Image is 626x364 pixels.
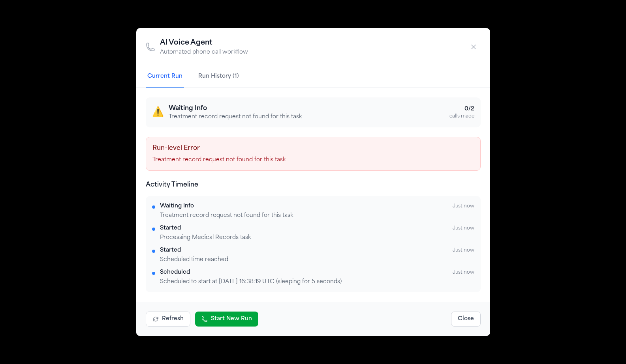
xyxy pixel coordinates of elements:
h4: Run-level Error [152,144,474,153]
span: Just now [453,225,474,231]
div: calls made [449,113,474,119]
div: Scheduled time reached [160,256,474,264]
span: Just now [453,203,474,209]
button: Close [451,312,481,327]
div: 0 / 2 [449,105,474,113]
div: Scheduled to start at [DATE] 16:38:19 UTC (sleeping for 5 seconds) [160,278,474,286]
div: Treatment record request not found for this task [160,212,474,220]
span: Just now [453,269,474,276]
p: Treatment record request not found for this task [152,156,474,164]
span: Just now [453,247,474,254]
h4: Activity Timeline [146,180,481,190]
div: Processing Medical Records task [160,234,474,242]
